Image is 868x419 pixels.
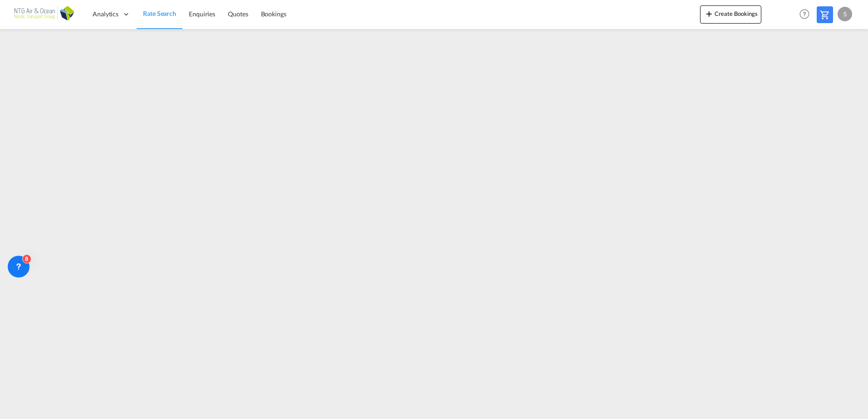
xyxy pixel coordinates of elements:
button: icon-plus 400-fgCreate Bookings [700,5,761,24]
div: S [838,7,852,21]
span: Analytics [93,10,118,19]
span: Rate Search [143,10,176,17]
span: Bookings [261,10,286,18]
span: Help [797,6,812,22]
span: Enquiries [189,10,215,18]
div: Help [797,6,817,23]
md-icon: icon-plus 400-fg [704,8,715,19]
img: af31b1c0b01f11ecbc353f8e72265e29.png [14,4,75,24]
span: Quotes [228,10,248,18]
